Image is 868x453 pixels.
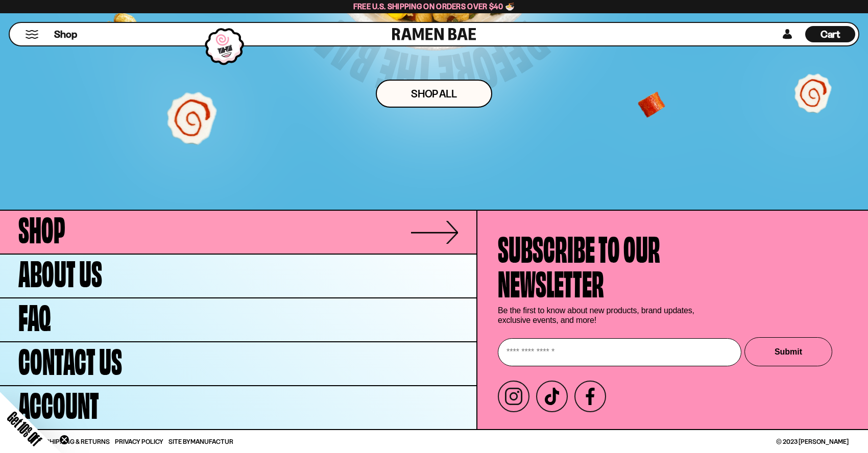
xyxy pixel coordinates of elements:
[54,26,77,42] a: Shop
[805,23,855,45] a: Cart
[18,210,65,244] span: Shop
[498,338,741,366] input: Enter your email
[353,2,515,11] span: Free U.S. Shipping on Orders over $40 🍜
[498,229,660,298] h4: Subscribe to our newsletter
[190,437,233,445] a: Manufactur
[376,80,492,108] a: Shop ALl
[168,438,233,445] span: Site By
[18,297,51,332] span: FAQ
[821,28,840,40] span: Cart
[25,30,39,39] button: Mobile Menu Trigger
[776,438,849,445] span: © 2023 [PERSON_NAME]
[115,438,163,445] a: Privacy Policy
[18,254,102,288] span: About Us
[54,28,77,41] span: Shop
[5,409,44,448] span: Get 10% Off
[45,438,110,445] a: Shipping & Returns
[498,306,702,325] p: Be the first to know about new products, brand updates, exclusive events, and more!
[744,337,832,366] button: Submit
[59,435,69,445] button: Close teaser
[18,385,99,420] span: Account
[18,341,122,376] span: Contact Us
